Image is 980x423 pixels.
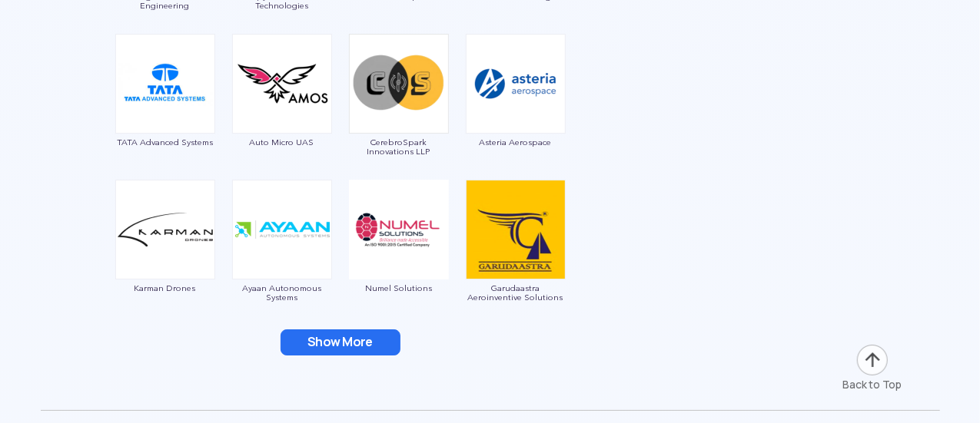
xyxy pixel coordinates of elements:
[348,283,450,292] span: Numel Solutions
[115,34,215,134] img: ic_tata.png
[231,283,333,302] span: Ayaan Autonomous Systems
[348,76,450,156] a: CerebroSpark Innovations LLP
[349,180,449,279] img: img_numel.png
[115,180,215,279] img: img_karmandrones.png
[281,329,400,355] button: Show More
[232,34,332,134] img: ic_automicro.png
[465,76,566,147] a: Asteria Aerospace
[348,137,450,156] span: CerebroSpark Innovations LLP
[465,283,566,302] span: Garudaastra Aeroinventive Solutions
[115,137,216,147] span: TATA Advanced Systems
[115,283,216,292] span: Karman Drones
[231,222,333,302] a: Ayaan Autonomous Systems
[115,222,216,292] a: Karman Drones
[465,137,566,147] span: Asteria Aerospace
[348,222,450,292] a: Numel Solutions
[349,34,449,134] img: ic_cerebospark.png
[231,76,333,147] a: Auto Micro UAS
[466,180,566,279] img: ic_garudaastra.png
[855,343,889,377] img: ic_arrow-up.png
[232,180,332,279] img: ic_ayaan.png
[115,76,216,147] a: TATA Advanced Systems
[465,222,566,302] a: Garudaastra Aeroinventive Solutions
[231,137,333,147] span: Auto Micro UAS
[466,34,566,134] img: ic_asteria.png
[842,377,902,392] div: Back to Top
